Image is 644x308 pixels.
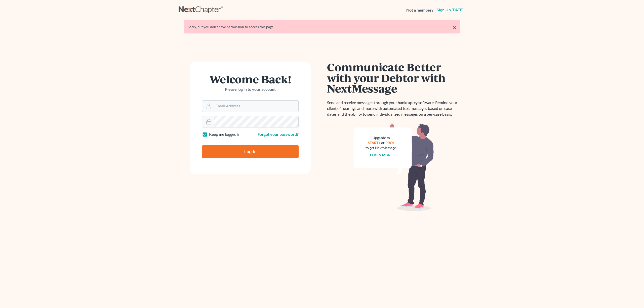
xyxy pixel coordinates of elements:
[370,153,392,157] a: Learn more
[381,141,385,145] span: or
[406,7,433,13] strong: Not a member?
[202,145,299,158] input: Log In
[366,135,397,140] div: Upgrade to
[385,141,395,145] a: PRO+
[327,100,460,117] p: Send and receive messages through your bankruptcy software. Remind your client of hearings and mo...
[435,8,465,12] a: Sign up [DATE]!
[368,141,380,145] a: START+
[353,123,434,211] img: nextmessage_bg-59042aed3d76b12b5cd301f8e5b87938c9018125f34e5fa2b7a6b67550977c72.svg
[214,101,298,112] input: Email Address
[202,86,299,92] p: Please log in to your account
[202,74,299,84] h1: Welcome Back!
[366,145,397,150] div: to get NextMessage.
[188,24,456,29] div: Sorry, but you don't have permission to access this page
[453,24,456,30] a: ×
[327,62,460,94] h1: Communicate Better with your Debtor with NextMessage
[209,131,240,137] label: Keep me logged in
[258,132,299,137] a: Forgot your password?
